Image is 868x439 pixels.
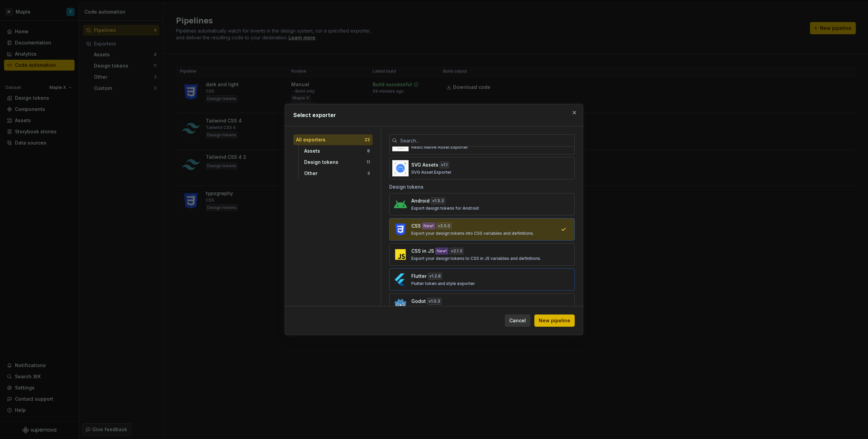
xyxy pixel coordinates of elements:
p: Export your design tokens into CSS variables and definitions. [411,231,534,236]
button: Assets8 [301,146,373,156]
p: SVG Asset Exporter [411,170,452,175]
button: Design tokens11 [301,157,373,168]
p: CSS [411,223,421,229]
div: v 2.1.3 [450,248,463,254]
div: Design tokens [389,179,575,193]
p: Export your design tokens to CSS in JS variables and definitions. [411,256,541,261]
input: Search... [397,134,575,147]
p: Export design tokens for Android [411,206,479,211]
p: React Native Asset Exporter [411,145,468,150]
p: Flutter token and style exporter [411,281,475,286]
div: v 3.5.0 [436,223,452,229]
button: CSS in JSNew!v2.1.3Export your design tokens to CSS in JS variables and definitions. [389,243,575,266]
button: New pipeline [534,314,575,327]
span: New pipeline [539,317,570,324]
div: 22 [364,137,370,142]
div: v 1.0.3 [427,298,441,305]
button: Cancel [505,314,530,327]
button: Flutterv1.2.8Flutter token and style exporter [389,268,575,291]
button: All exporters22 [293,134,373,145]
p: SVG Assets [411,161,438,168]
button: SVG Assetsv1.1SVG Asset Exporter [389,157,575,179]
h2: Select exporter [293,111,575,119]
p: Android [411,197,430,204]
div: 3 [367,171,370,176]
div: v 1.2.8 [428,273,442,280]
button: Androidv1.5.3Export design tokens for Android [389,193,575,215]
button: CSSNew!v3.5.0Export your design tokens into CSS variables and definitions. [389,218,575,241]
span: Cancel [509,317,526,324]
div: Assets [304,148,367,154]
div: v 1.5.3 [431,197,445,204]
div: New! [435,248,448,254]
div: Other [304,170,367,177]
p: CSS in JS [411,248,434,254]
button: Other3 [301,168,373,179]
div: 8 [367,148,370,154]
p: Godot [411,298,426,305]
div: Design tokens [304,159,367,166]
button: Godotv1.0.3Godot token exporter [389,293,575,316]
div: 11 [367,159,370,165]
div: v 1.1 [440,161,449,168]
p: Flutter [411,273,427,280]
div: New! [422,223,435,229]
div: All exporters [296,136,364,143]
